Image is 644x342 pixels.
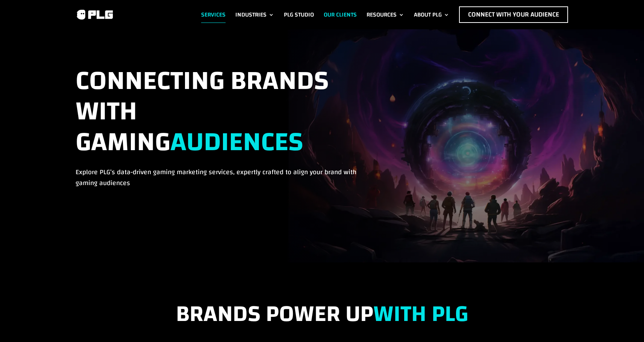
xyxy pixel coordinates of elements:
strong: With PLG [373,292,468,335]
h2: Brands Power Up [76,301,569,337]
a: Resources [367,6,404,23]
h1: CONNECTING BRANDS WITH GAMING [76,66,361,167]
a: Industries [235,6,274,23]
a: Services [201,6,226,23]
a: Connect with Your Audience [459,6,568,23]
a: About PLG [414,6,449,23]
a: Our Clients [324,6,357,23]
a: PLG Studio [284,6,314,23]
div: Explore PLG’s data-driven gaming marketing services, expertly crafted to align your brand with ga... [76,66,361,189]
iframe: Chat Widget [606,306,644,342]
strong: AUDIENCES [170,117,303,167]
